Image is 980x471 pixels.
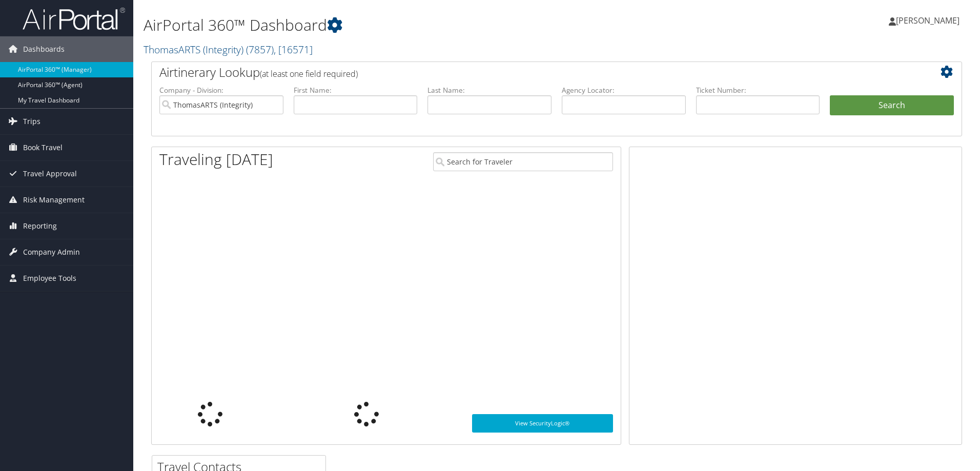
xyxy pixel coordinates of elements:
[23,187,85,213] span: Risk Management
[696,85,820,95] label: Ticket Number:
[274,43,313,56] span: , [ 16571 ]
[23,265,76,291] span: Employee Tools
[562,85,686,95] label: Agency Locator:
[23,7,125,31] img: airportal-logo.png
[159,149,273,170] h1: Traveling [DATE]
[23,213,57,239] span: Reporting
[472,414,613,433] a: View SecurityLogic®
[896,15,959,26] span: [PERSON_NAME]
[159,85,283,95] label: Company - Division:
[144,43,313,56] a: ThomasARTS (Integrity)
[23,36,65,62] span: Dashboards
[144,14,695,36] h1: AirPortal 360™ Dashboard
[23,161,77,187] span: Travel Approval
[889,5,970,36] a: [PERSON_NAME]
[427,85,552,95] label: Last Name:
[159,64,886,81] h2: Airtinerary Lookup
[260,68,358,79] span: (at least one field required)
[23,109,40,134] span: Trips
[433,152,613,171] input: Search for Traveler
[830,95,954,116] button: Search
[294,85,418,95] label: First Name:
[23,135,63,160] span: Book Travel
[23,239,80,265] span: Company Admin
[246,43,274,56] span: ( 7857 )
